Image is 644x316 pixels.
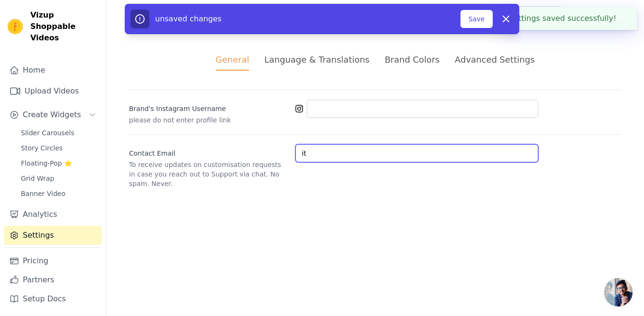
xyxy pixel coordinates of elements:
div: Brand Colors [385,53,440,66]
label: Brand's Instagram Username [129,100,288,113]
a: Open chat [604,278,633,307]
span: Floating-Pop ⭐ [21,158,72,168]
span: Story Circles [21,143,63,153]
span: Slider Carousels [21,128,74,138]
span: Banner Video [21,189,65,198]
a: Pricing [4,251,102,270]
a: Analytics [4,205,102,224]
a: Partners [4,270,102,289]
span: unsaved changes [155,14,221,23]
a: Story Circles [15,141,102,155]
p: To receive updates on customisation requests in case you reach out to Support via chat. No spam. ... [129,160,288,188]
a: Banner Video [15,187,102,200]
span: Create Widgets [23,109,81,121]
a: Grid Wrap [15,172,102,185]
div: Language & Translations [264,53,369,66]
label: Contact Email [129,145,288,158]
a: Upload Videos [4,82,102,101]
a: Home [4,61,102,80]
button: Create Widgets [4,105,102,124]
a: Floating-Pop ⭐ [15,157,102,170]
p: please do not enter profile link [129,115,288,125]
div: Advanced Settings [455,53,534,66]
a: Slider Carousels [15,126,102,139]
a: Setup Docs [4,289,102,308]
a: Settings [4,226,102,245]
span: Grid Wrap [21,174,54,183]
button: Save [460,10,493,28]
div: General [216,53,249,71]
